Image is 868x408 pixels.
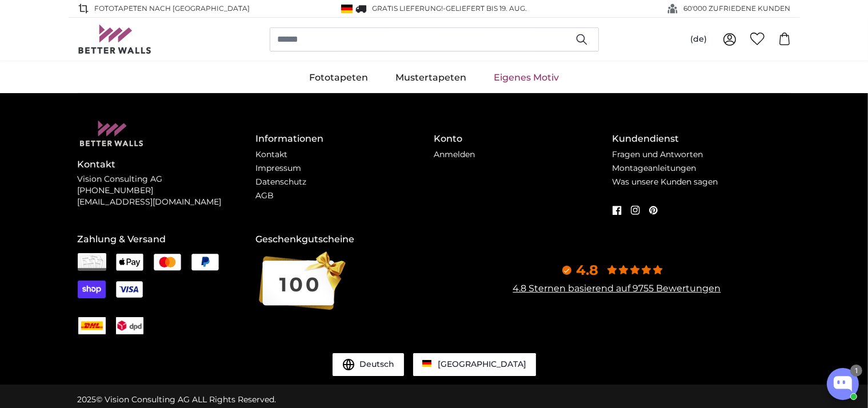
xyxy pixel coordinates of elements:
[256,233,434,246] h4: Geschenkgutscheine
[446,4,527,13] span: Geliefert bis 19. Aug.
[850,365,862,377] div: 1
[78,25,152,54] img: Betterwalls
[78,394,97,405] span: 2025
[373,4,443,13] span: GRATIS Lieferung!
[613,132,791,146] h4: Kundendienst
[78,158,256,171] h4: Kontakt
[256,149,288,159] a: Kontakt
[360,359,395,370] span: Deutsch
[434,149,475,159] a: Anmelden
[95,3,250,14] span: Fototapeten nach [GEOGRAPHIC_DATA]
[613,163,697,173] a: Montageanleitungen
[333,353,404,376] button: Deutsch
[78,321,106,331] img: DHL
[256,163,302,173] a: Impressum
[684,3,791,14] span: 60'000 ZUFRIEDENE KUNDEN
[295,63,382,93] a: Fototapeten
[116,321,143,331] img: DPD
[78,394,277,406] div: © Vision Consulting AG ALL Rights Reserved.
[443,4,527,13] span: -
[438,359,527,369] span: [GEOGRAPHIC_DATA]
[681,29,716,50] button: (de)
[434,132,613,146] h4: Konto
[78,174,256,208] p: Vision Consulting AG [PHONE_NUMBER] [EMAIL_ADDRESS][DOMAIN_NAME]
[256,177,307,187] a: Datenschutz
[827,368,859,400] button: Open chatbox
[256,190,274,201] a: AGB
[480,63,573,93] a: Eigenes Motiv
[78,233,256,246] h4: Zahlung & Versand
[341,5,353,13] img: Deutschland
[256,132,434,146] h4: Informationen
[382,63,480,93] a: Mustertapeten
[613,177,718,187] a: Was unsere Kunden sagen
[513,283,721,294] a: 4.8 Sternen basierend auf 9755 Bewertungen
[413,353,536,376] a: Deutschland [GEOGRAPHIC_DATA]
[613,149,703,159] a: Fragen und Antworten
[78,253,106,271] img: Rechnung
[422,360,431,367] img: Deutschland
